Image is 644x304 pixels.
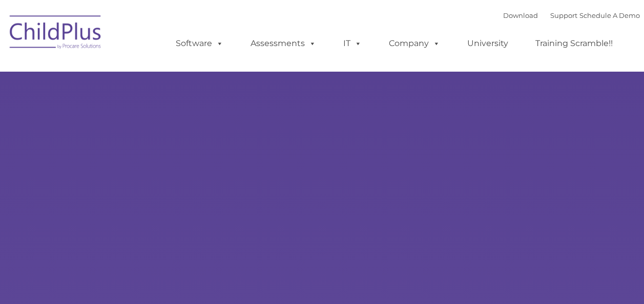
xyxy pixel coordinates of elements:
[5,8,107,59] img: ChildPlus by Procare Solutions
[525,33,623,54] a: Training Scramble!!
[503,11,538,19] a: Download
[165,33,234,54] a: Software
[379,33,450,54] a: Company
[503,11,640,19] font: |
[457,33,518,54] a: University
[579,11,640,19] a: Schedule A Demo
[550,11,577,19] a: Support
[333,33,372,54] a: IT
[240,33,326,54] a: Assessments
